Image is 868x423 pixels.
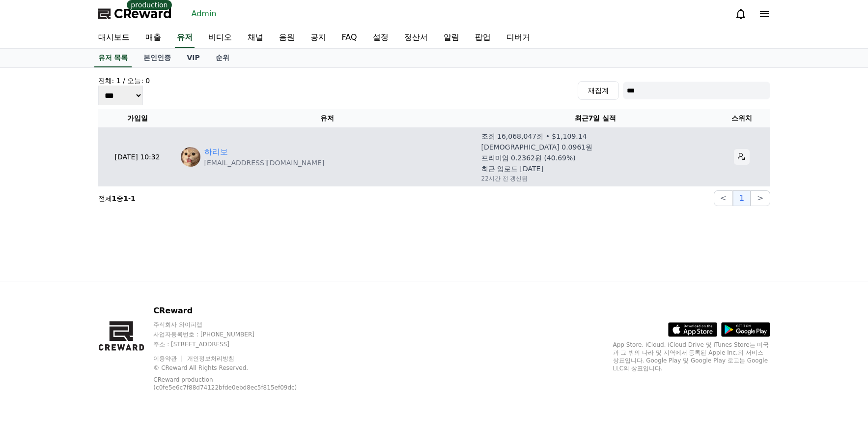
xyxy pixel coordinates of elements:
span: Home [25,327,42,334]
a: 본인인증 [136,49,179,67]
a: 설정 [365,28,396,48]
button: < [714,190,733,206]
p: CReward [153,305,326,317]
a: FAQ [334,28,365,48]
p: 사업자등록번호 : [PHONE_NUMBER] [153,331,326,338]
th: 유저 [177,109,477,127]
p: CReward production (c0fe5e6c7f88d74122bfde0ebd8ec5f815ef09dc) [153,376,310,392]
a: 디버거 [499,28,538,48]
p: [DATE] 10:32 [102,152,173,162]
th: 가입일 [98,109,177,127]
p: 주소 : [STREET_ADDRESS] [153,340,326,348]
a: VIP [179,49,207,67]
a: 하리보 [204,146,228,158]
strong: 1 [123,194,128,202]
th: 스위치 [714,109,770,127]
a: 개인정보처리방침 [187,355,234,362]
span: CReward [114,6,172,22]
a: Admin [188,6,221,22]
a: 이용약관 [153,355,184,362]
th: 최근7일 실적 [477,109,714,127]
a: Messages [65,312,127,336]
a: 음원 [271,28,303,48]
a: 순위 [208,49,237,67]
p: © CReward All Rights Reserved. [153,364,326,372]
p: 전체 중 - [98,193,136,203]
p: 최근 업로드 [DATE] [481,164,543,174]
a: 채널 [240,28,271,48]
strong: 1 [112,194,117,202]
h4: 전체: 1 / 오늘: 0 [98,76,150,86]
span: Settings [145,327,169,334]
p: 프리미엄 0.2362원 (40.69%) [481,153,576,163]
a: 알림 [436,28,467,48]
button: 1 [733,190,751,206]
p: [EMAIL_ADDRESS][DOMAIN_NAME] [204,158,325,168]
span: Messages [82,327,111,335]
button: 재집계 [578,81,619,100]
p: App Store, iCloud, iCloud Drive 및 iTunes Store는 미국과 그 밖의 나라 및 지역에서 등록된 Apple Inc.의 서비스 상표입니다. Goo... [613,341,770,372]
a: Settings [127,312,189,336]
a: 유저 [175,28,195,48]
p: 22시간 전 갱신됨 [481,175,528,182]
p: 조회 16,068,047회 • $1,109.14 [481,131,587,141]
a: 유저 목록 [94,49,132,67]
a: 공지 [303,28,334,48]
a: CReward [98,6,172,22]
a: 정산서 [396,28,436,48]
a: 대시보드 [90,28,138,48]
p: 주식회사 와이피랩 [153,321,326,329]
a: 매출 [138,28,169,48]
img: https://lh3.googleusercontent.com/a/ACg8ocLOmR619qD5XjEFh2fKLs4Q84ZWuCVfCizvQOTI-vw1qp5kxHyZ=s96-c [181,147,200,167]
a: Home [3,312,65,336]
strong: 1 [131,194,136,202]
p: [DEMOGRAPHIC_DATA] 0.0961원 [481,142,593,152]
a: 비디오 [200,28,240,48]
button: > [751,190,770,206]
a: 팝업 [467,28,499,48]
